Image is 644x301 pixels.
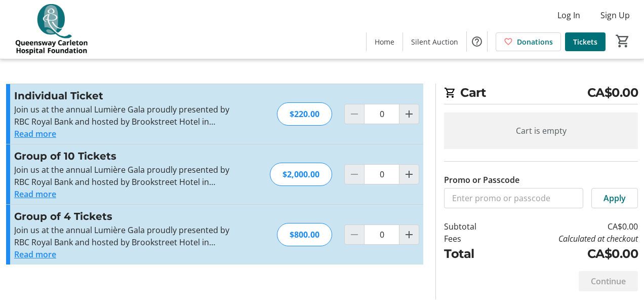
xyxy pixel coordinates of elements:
td: Subtotal [444,220,500,233]
h3: Group of 10 Tickets [14,148,235,164]
td: CA$0.00 [500,245,638,263]
span: Apply [603,192,626,204]
a: Home [367,32,402,51]
button: Read more [14,188,56,200]
a: Tickets [565,32,606,51]
button: Read more [14,128,56,140]
td: Total [444,245,500,263]
p: Join us at the annual Lumière Gala proudly presented by RBC Royal Bank and hosted by Brookstreet ... [14,224,235,248]
img: QCH Foundation's Logo [6,4,96,55]
p: Join us at the annual Lumière Gala proudly presented by RBC Royal Bank and hosted by Brookstreet ... [14,103,235,128]
div: Cart is empty [444,112,638,149]
button: Read more [14,248,56,260]
input: Group of 4 Tickets Quantity [364,224,399,245]
button: Cart [614,32,632,50]
div: $2,000.00 [270,163,332,186]
span: Home [375,36,394,47]
span: Sign Up [600,9,630,21]
td: CA$0.00 [500,220,638,233]
input: Individual Ticket Quantity [364,104,399,124]
a: Silent Auction [403,32,466,51]
h3: Individual Ticket [14,88,235,103]
p: Join us at the annual Lumière Gala proudly presented by RBC Royal Bank and hosted by Brookstreet ... [14,164,235,188]
span: Donations [517,36,553,47]
h3: Group of 4 Tickets [14,209,235,224]
span: Silent Auction [411,36,458,47]
span: CA$0.00 [587,84,638,102]
button: Increment by one [399,104,419,124]
h2: Cart [444,84,638,104]
input: Enter promo or passcode [444,188,583,208]
a: Donations [496,32,561,51]
div: $800.00 [277,223,332,246]
label: Promo or Passcode [444,174,519,186]
td: Fees [444,233,500,245]
div: $220.00 [277,102,332,126]
input: Group of 10 Tickets Quantity [364,164,399,184]
span: Log In [557,9,580,21]
span: Tickets [573,36,597,47]
button: Log In [549,7,588,23]
button: Help [467,31,487,52]
button: Increment by one [399,225,419,244]
button: Increment by one [399,165,419,184]
button: Apply [591,188,638,208]
td: Calculated at checkout [500,233,638,245]
button: Sign Up [592,7,638,23]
